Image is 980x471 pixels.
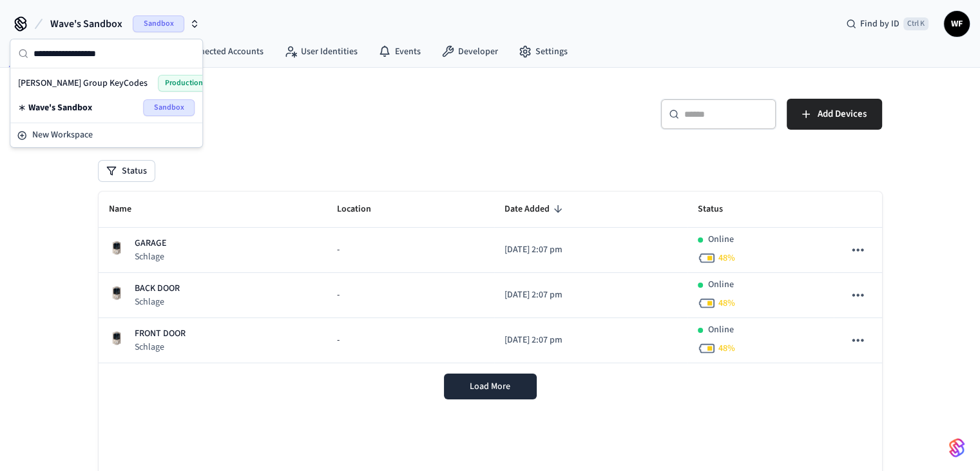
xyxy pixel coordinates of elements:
span: Ctrl K [903,17,928,30]
img: Schlage Sense Smart Deadbolt with Camelot Trim, Front [109,285,124,301]
a: Events [368,40,431,63]
span: - [337,288,340,302]
p: [DATE] 2:07 pm [504,243,677,257]
a: User Identities [274,40,368,63]
button: New Workspace [12,125,201,146]
span: [PERSON_NAME] Group KeyCodes [18,77,148,90]
span: Date Added [504,199,566,219]
p: Online [708,278,734,292]
span: WF [945,12,968,35]
span: Name [109,199,148,219]
a: Connected Accounts [157,40,274,63]
img: SeamLogoGradient.69752ec5.svg [949,437,965,458]
div: Find by IDCtrl K [836,12,939,35]
button: Load More [444,374,537,399]
a: Developer [431,40,508,63]
span: - [337,334,340,347]
span: 48 % [718,297,735,310]
img: Schlage Sense Smart Deadbolt with Camelot Trim, Front [109,330,124,346]
span: Wave's Sandbox [28,101,92,114]
span: Find by ID [860,17,899,30]
span: - [337,243,340,257]
button: WF [944,11,970,37]
p: [DATE] 2:07 pm [504,334,677,347]
button: Status [99,161,155,181]
p: Online [708,323,734,337]
span: Status [698,199,740,219]
button: Add Devices [787,99,882,130]
p: BACK DOOR [135,282,180,296]
span: Production [158,75,209,92]
span: Wave's Sandbox [50,16,122,32]
h5: Devices [99,99,483,125]
img: Schlage Sense Smart Deadbolt with Camelot Trim, Front [109,240,124,256]
span: 48 % [718,252,735,265]
span: Add Devices [818,106,867,123]
span: Sandbox [133,15,184,32]
p: FRONT DOOR [135,327,186,341]
p: Schlage [135,250,166,263]
p: Schlage [135,296,180,308]
span: Sandbox [143,99,195,116]
span: Location [337,199,388,219]
p: [DATE] 2:07 pm [504,288,677,302]
span: Load More [470,380,510,393]
div: Suggestions [10,68,202,123]
span: 48 % [718,342,735,355]
span: New Workspace [32,128,93,142]
p: Online [708,233,734,246]
a: Settings [508,40,578,63]
p: GARAGE [135,237,166,250]
p: Schlage [135,341,186,354]
table: sticky table [99,192,882,363]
